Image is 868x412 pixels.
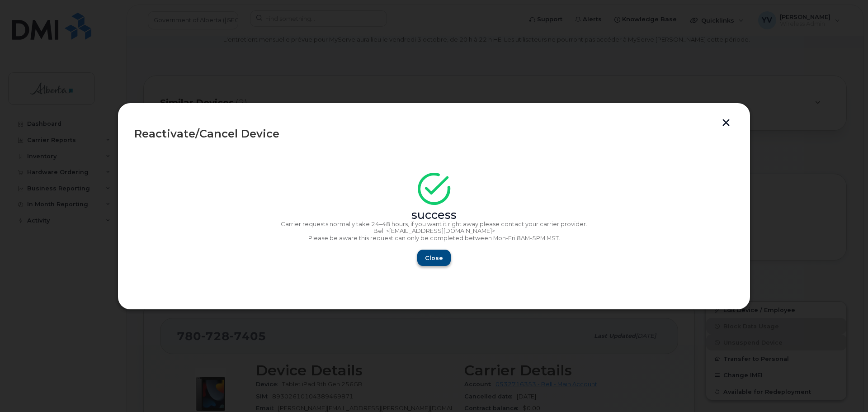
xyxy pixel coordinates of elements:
[134,128,734,139] div: Reactivate/Cancel Device
[134,227,734,235] p: Bell <[EMAIL_ADDRESS][DOMAIN_NAME]>
[134,212,734,219] div: success
[425,254,443,262] span: Close
[134,235,734,242] p: Please be aware this request can only be completed between Mon-Fri 8AM-5PM MST.
[417,250,451,266] button: Close
[134,221,734,228] p: Carrier requests normally take 24–48 hours, if you want it right away please contact your carrier...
